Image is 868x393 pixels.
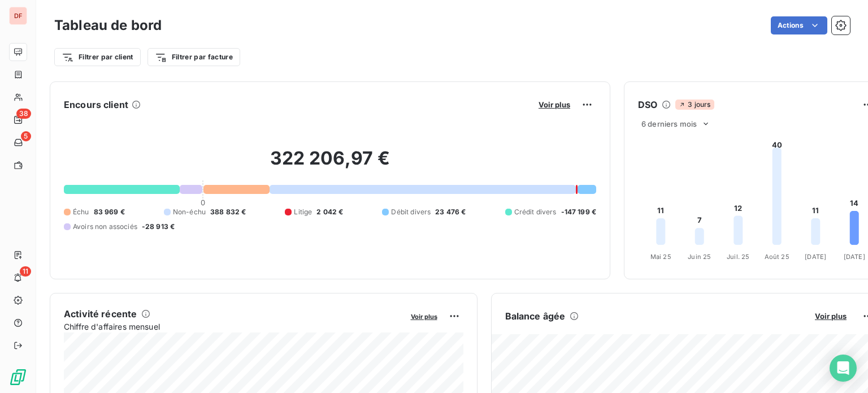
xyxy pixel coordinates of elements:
span: 388 832 € [210,207,246,217]
span: Crédit divers [514,207,557,217]
h6: Activité récente [64,307,137,321]
h6: Encours client [64,98,128,111]
button: Actions [771,16,827,34]
span: Voir plus [815,312,847,321]
button: Voir plus [407,311,441,321]
span: 3 jours [675,100,714,110]
span: 23 476 € [435,207,466,217]
button: Filtrer par facture [147,48,240,66]
span: Voir plus [411,313,437,321]
span: 2 042 € [316,207,343,217]
span: Débit divers [391,207,431,217]
span: 0 [201,198,205,207]
img: Logo LeanPay [9,368,27,386]
span: 5 [21,131,31,141]
span: 11 [20,266,31,277]
h6: Balance âgée [505,309,566,323]
h6: DSO [638,98,657,111]
tspan: Août 25 [765,253,789,261]
span: -28 913 € [142,222,175,232]
div: DF [9,7,27,25]
span: 83 969 € [94,207,125,217]
span: Litige [294,207,312,217]
h3: Tableau de bord [54,15,162,36]
span: Voir plus [539,100,570,109]
tspan: Juin 25 [688,253,711,261]
tspan: Mai 25 [650,253,671,261]
span: -147 199 € [561,207,597,217]
div: Open Intercom Messenger [830,355,857,382]
h2: 322 206,97 € [64,147,596,181]
button: Filtrer par client [54,48,141,66]
tspan: Juil. 25 [727,253,749,261]
tspan: [DATE] [844,253,865,261]
span: Chiffre d'affaires mensuel [64,321,403,332]
span: 6 derniers mois [641,119,697,128]
span: Échu [73,207,89,217]
button: Voir plus [811,311,850,321]
span: Non-échu [173,207,206,217]
button: Voir plus [535,100,574,110]
span: Avoirs non associés [73,222,137,232]
span: 38 [16,109,31,119]
tspan: [DATE] [805,253,826,261]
